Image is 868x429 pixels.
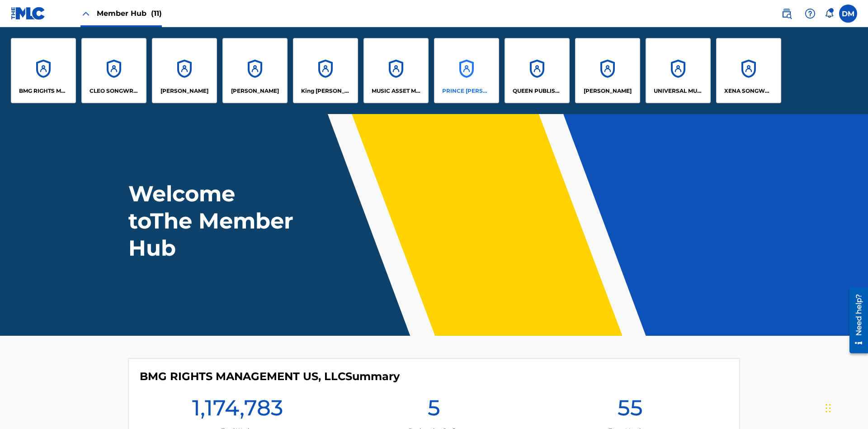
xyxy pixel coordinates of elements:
p: ELVIS COSTELLO [160,87,208,95]
p: King McTesterson [301,87,350,95]
h4: BMG RIGHTS MANAGEMENT US, LLC [140,370,400,383]
p: EYAMA MCSINGER [231,87,279,95]
p: CLEO SONGWRITER [90,87,139,95]
a: Accounts[PERSON_NAME] [152,38,217,103]
p: MUSIC ASSET MANAGEMENT (MAM) [372,87,421,95]
a: Accounts[PERSON_NAME] [222,38,288,103]
iframe: Resource Center [843,284,868,358]
span: (11) [151,9,162,18]
div: Help [801,5,819,23]
p: QUEEN PUBLISHA [513,87,562,95]
span: Member Hub [97,8,162,19]
p: PRINCE MCTESTERSON [442,87,491,95]
img: Close [80,8,91,19]
a: AccountsMUSIC ASSET MANAGEMENT (MAM) [363,38,429,103]
a: Accounts[PERSON_NAME] [575,38,640,103]
h1: 1,174,783 [192,394,283,427]
div: Drag [826,395,831,422]
a: AccountsXENA SONGWRITER [716,38,781,103]
p: XENA SONGWRITER [724,87,774,95]
h1: Welcome to The Member Hub [128,180,297,262]
a: AccountsUNIVERSAL MUSIC PUB GROUP [646,38,711,103]
div: User Menu [839,5,857,23]
a: Public Search [778,5,796,23]
a: AccountsPRINCE [PERSON_NAME] [434,38,499,103]
img: help [805,8,816,19]
div: Notifications [825,9,834,18]
iframe: Chat Widget [823,386,868,429]
img: search [781,8,792,19]
p: UNIVERSAL MUSIC PUB GROUP [654,87,703,95]
a: AccountsCLEO SONGWRITER [81,38,146,103]
a: AccountsKing [PERSON_NAME] [293,38,358,103]
a: AccountsQUEEN PUBLISHA [505,38,570,103]
h1: 5 [428,394,440,427]
h1: 55 [618,394,643,427]
img: MLC Logo [11,7,46,20]
a: AccountsBMG RIGHTS MANAGEMENT US, LLC [11,38,76,103]
p: BMG RIGHTS MANAGEMENT US, LLC [19,87,68,95]
p: RONALD MCTESTERSON [584,87,632,95]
